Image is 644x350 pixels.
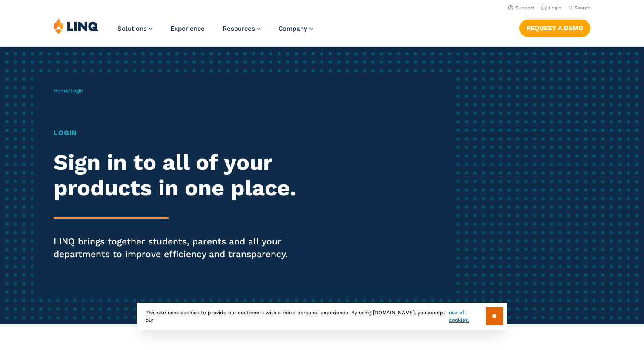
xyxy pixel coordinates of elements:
p: LINQ brings together students, parents and all your departments to improve efficiency and transpa... [54,235,302,261]
span: Company [278,25,307,32]
a: Company [278,25,313,32]
a: Support [508,5,535,11]
a: Experience [170,25,205,32]
nav: Button Navigation [519,18,590,37]
span: Resources [223,25,255,32]
a: Resources [223,25,260,32]
span: Login [70,88,83,94]
a: Request a Demo [519,20,590,37]
span: / [54,88,83,94]
button: Open Search Bar [568,5,590,11]
a: use of cookies. [449,309,485,324]
a: Home [54,88,68,94]
h1: Login [54,128,302,138]
a: Login [541,5,561,11]
h2: Sign in to all of your products in one place. [54,150,302,201]
span: Search [575,5,590,11]
span: Solutions [117,25,147,32]
img: LINQ | K‑12 Software [54,18,99,34]
div: This site uses cookies to provide our customers with a more personal experience. By using [DOMAIN... [137,303,507,330]
a: Solutions [117,25,152,32]
nav: Primary Navigation [117,18,313,46]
